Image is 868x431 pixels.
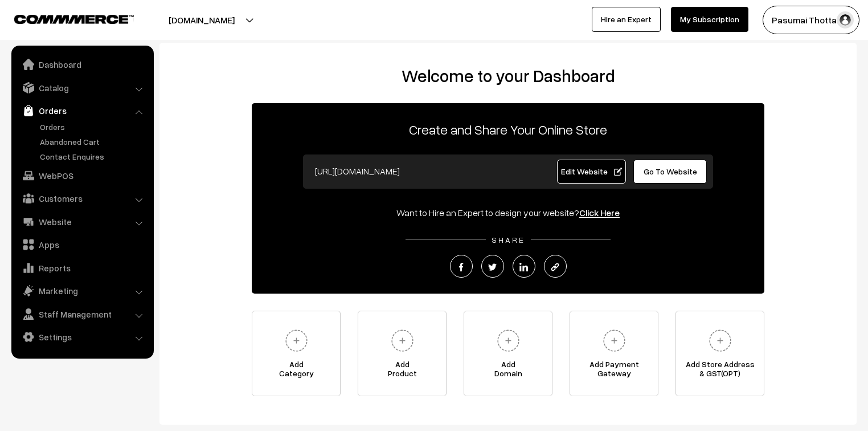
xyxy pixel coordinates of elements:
[358,360,446,383] span: Add Product
[763,6,859,34] button: Pasumai Thotta…
[252,119,764,140] p: Create and Share Your Online Store
[579,207,620,218] a: Click Here
[675,311,764,396] a: Add Store Address& GST(OPT)
[387,325,418,356] img: plus.svg
[14,304,150,324] a: Staff Management
[570,360,658,383] span: Add Payment Gateway
[837,11,854,29] img: user
[14,280,150,301] a: Marketing
[14,100,150,121] a: Orders
[171,66,845,86] h2: Welcome to your Dashboard
[14,78,150,98] a: Catalog
[633,160,707,184] a: Go To Website
[464,311,552,396] a: AddDomain
[37,121,150,133] a: Orders
[592,7,661,32] a: Hire an Expert
[252,360,340,383] span: Add Category
[37,136,150,148] a: Abandoned Cart
[129,6,275,34] button: [DOMAIN_NAME]
[561,166,622,176] span: Edit Website
[570,311,658,396] a: Add PaymentGateway
[252,311,341,396] a: AddCategory
[486,235,531,245] span: SHARE
[14,234,150,255] a: Apps
[493,325,524,356] img: plus.svg
[557,160,627,184] a: Edit Website
[14,54,150,75] a: Dashboard
[599,325,630,356] img: plus.svg
[14,165,150,186] a: WebPOS
[14,258,150,278] a: Reports
[676,360,764,383] span: Add Store Address & GST(OPT)
[14,15,134,23] img: COMMMERCE
[705,325,736,356] img: plus.svg
[14,11,114,25] a: COMMMERCE
[14,327,150,347] a: Settings
[37,151,150,162] a: Contact Enquires
[252,206,764,219] div: Want to Hire an Expert to design your website?
[671,7,748,32] a: My Subscription
[281,325,312,356] img: plus.svg
[358,311,447,396] a: AddProduct
[14,188,150,209] a: Customers
[464,360,552,383] span: Add Domain
[14,212,150,232] a: Website
[644,166,697,176] span: Go To Website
